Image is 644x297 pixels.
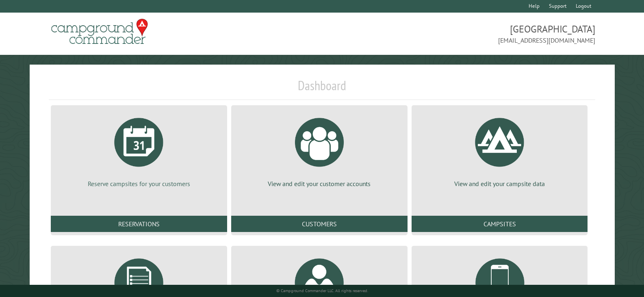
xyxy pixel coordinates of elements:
a: Reserve campsites for your customers [61,112,217,188]
a: Customers [231,216,408,232]
a: Campsites [412,216,588,232]
small: © Campground Commander LLC. All rights reserved. [276,288,368,293]
p: View and edit your customer accounts [241,179,398,188]
p: View and edit your campsite data [421,179,578,188]
a: View and edit your campsite data [421,112,578,188]
img: Campground Commander [49,16,150,48]
a: Reservations [51,216,227,232]
span: [GEOGRAPHIC_DATA] [EMAIL_ADDRESS][DOMAIN_NAME] [322,22,595,45]
a: View and edit your customer accounts [241,112,398,188]
h1: Dashboard [49,78,595,100]
p: Reserve campsites for your customers [61,179,217,188]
